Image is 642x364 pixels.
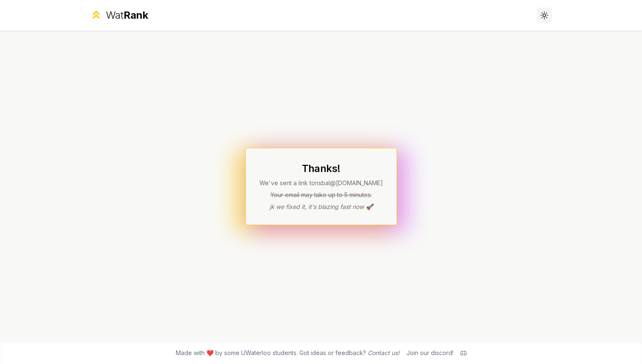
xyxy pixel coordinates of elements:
[176,349,400,357] span: Made with ❤️ by some UWaterloo students. Got ideas or feedback?
[368,349,400,356] a: Contact us!
[406,349,453,357] div: Join our discord!
[90,8,148,22] a: WatRank
[259,191,383,199] p: Your email may take up to 5 minutes.
[259,162,383,175] h1: Thanks!
[124,9,148,21] span: Rank
[259,203,383,211] p: jk we fixed it, it's blazing fast now 🚀
[106,8,148,22] div: Wat
[259,179,383,187] p: We've sent a link to nsbal @[DOMAIN_NAME]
